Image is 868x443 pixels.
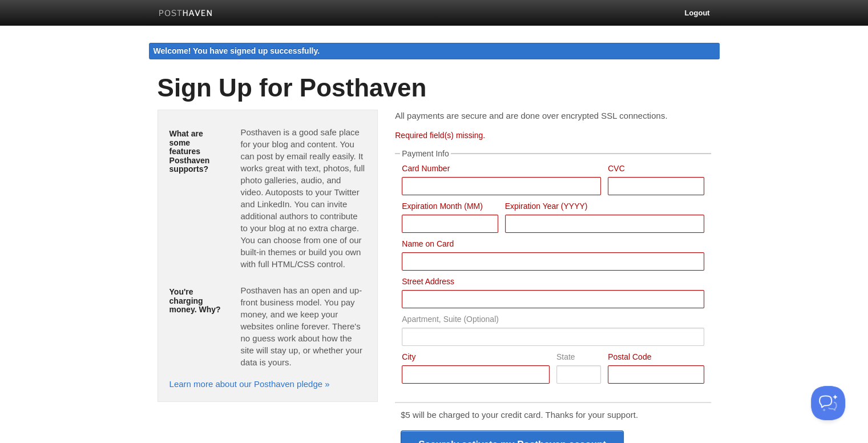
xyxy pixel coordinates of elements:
label: City [402,353,550,364]
a: Learn more about our Posthaven pledge » [169,379,330,389]
label: CVC [608,164,704,175]
legend: Payment Info [400,150,451,158]
div: Required field(s) missing. [395,131,710,139]
p: Posthaven has an open and up-front business model. You pay money, and we keep your websites onlin... [240,284,366,368]
iframe: Help Scout Beacon - Open [811,386,845,420]
label: Card Number [402,164,601,175]
label: Postal Code [608,353,704,364]
h1: Sign Up for Posthaven [158,74,711,102]
p: All payments are secure and are done over encrypted SSL connections. [395,110,710,122]
p: $5 will be charged to your credit card. Thanks for your support. [401,409,705,421]
img: Posthaven-bar [159,10,213,18]
label: Apartment, Suite (Optional) [402,315,704,326]
label: Expiration Year (YYYY) [505,202,704,213]
p: Posthaven is a good safe place for your blog and content. You can post by email really easily. It... [240,126,366,270]
label: State [556,353,601,364]
div: Welcome! You have signed up successfully. [149,43,720,59]
h5: You're charging money. Why? [169,288,224,314]
label: Street Address [402,277,704,288]
h5: What are some features Posthaven supports? [169,130,224,174]
label: Name on Card [402,240,704,251]
label: Expiration Month (MM) [402,202,498,213]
